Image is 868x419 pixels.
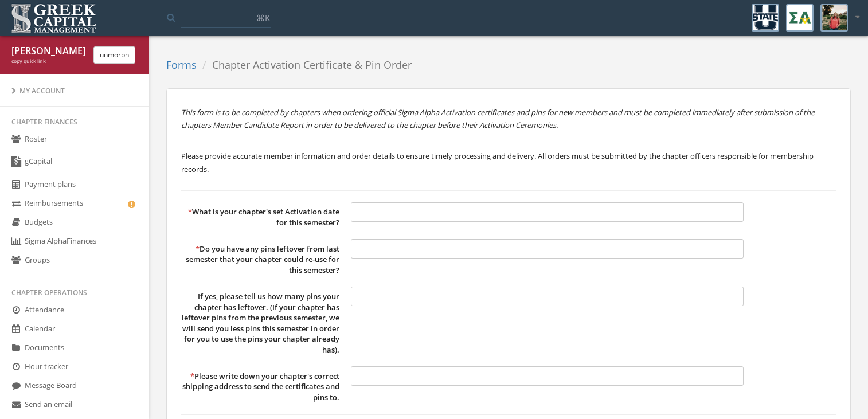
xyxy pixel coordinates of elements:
[181,291,339,355] span: If yes, please tell us how many pins your chapter has leftover. (If your chapter has leftover pin...
[181,206,339,228] span: What is your chapter's set Activation date for this semester?
[181,107,815,130] em: This form is to be completed by chapters when ordering official Sigma Alpha Activation certificat...
[11,58,85,65] div: copy quick link
[93,46,135,64] button: unmorph
[181,244,339,276] span: Do you have any pins leftover from last semester that your chapter could re-use for this semester?
[197,58,412,73] li: Chapter Activation Certificate & Pin Order
[166,58,197,72] a: Forms
[256,12,270,24] span: ⌘K
[11,45,85,58] div: [PERSON_NAME] Price
[11,86,138,96] div: My Account
[181,371,339,403] span: Please write down your chapter's correct shipping address to send the certificates and pins to.
[181,150,836,175] p: Please provide accurate member information and order details to ensure timely processing and deli...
